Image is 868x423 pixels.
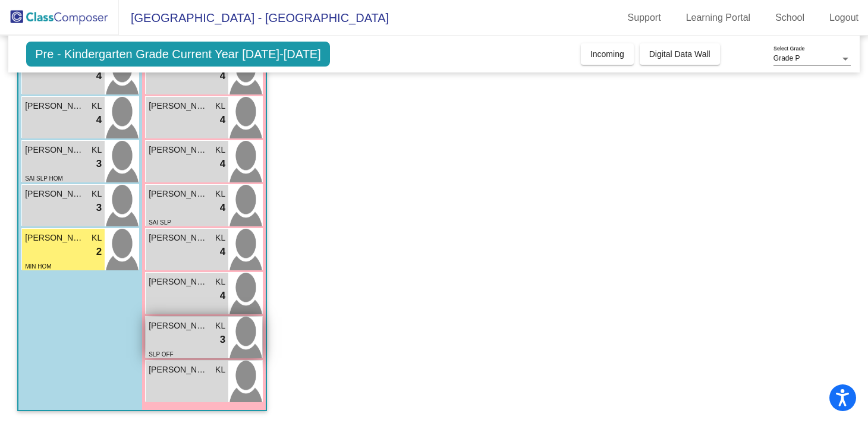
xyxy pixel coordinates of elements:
[96,156,102,172] span: 3
[149,232,208,244] span: [PERSON_NAME]
[215,364,225,376] span: KL
[220,332,225,348] span: 3
[215,232,225,244] span: KL
[215,188,225,200] span: KL
[220,288,225,304] span: 4
[220,156,225,172] span: 4
[220,68,225,84] span: 4
[581,43,634,65] button: Incoming
[26,42,330,67] span: Pre - Kindergarten Grade Current Year [DATE]-[DATE]
[149,219,171,226] span: SAI SLP
[677,8,760,27] a: Learning Portal
[220,244,225,260] span: 4
[96,68,102,84] span: 4
[149,351,174,358] span: SLP OFF
[215,100,225,112] span: KL
[215,144,225,156] span: KL
[215,320,225,332] span: KL
[149,188,208,200] span: [PERSON_NAME]
[25,100,84,112] span: [PERSON_NAME]
[640,43,720,65] button: Digital Data Wall
[96,200,102,216] span: 3
[773,54,800,62] span: Grade P
[590,49,624,59] span: Incoming
[25,175,63,182] span: SAI SLP HOM
[96,244,102,260] span: 2
[25,188,84,200] span: [PERSON_NAME]
[119,8,389,27] span: [GEOGRAPHIC_DATA] - [GEOGRAPHIC_DATA]
[96,112,102,128] span: 4
[149,276,208,288] span: [PERSON_NAME]
[25,144,84,156] span: [PERSON_NAME]
[92,100,102,112] span: KL
[820,8,868,27] a: Logout
[149,364,208,376] span: [PERSON_NAME]
[25,232,84,244] span: [PERSON_NAME]
[92,188,102,200] span: KL
[92,144,102,156] span: KL
[149,144,208,156] span: [PERSON_NAME]
[220,200,225,216] span: 4
[766,8,814,27] a: School
[649,49,710,59] span: Digital Data Wall
[220,112,225,128] span: 4
[215,276,225,288] span: KL
[25,263,51,270] span: MIN HOM
[618,8,671,27] a: Support
[149,320,208,332] span: [PERSON_NAME]
[92,232,102,244] span: KL
[149,100,208,112] span: [PERSON_NAME]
